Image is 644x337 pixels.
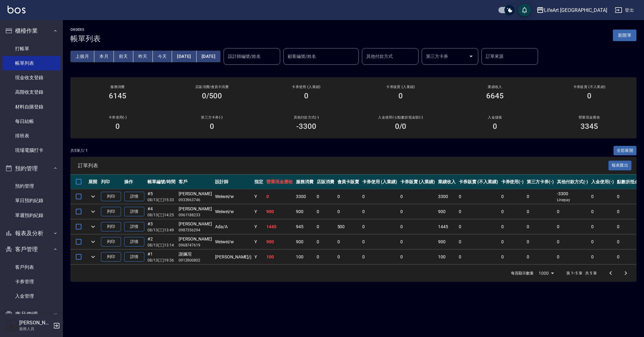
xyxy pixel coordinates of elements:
[613,146,637,156] button: 全部展開
[608,161,632,170] button: 報表匯出
[590,174,615,189] th: 入金使用(-)
[265,204,294,219] td: 900
[146,250,177,264] td: #1
[78,163,608,169] span: 訂單列表
[147,227,175,233] p: 08/13 (三) 13:49
[361,235,399,249] td: 0
[147,212,175,218] p: 08/13 (三) 14:25
[153,51,172,62] button: 今天
[525,204,555,219] td: 0
[361,85,440,89] h2: 卡券販賣 (入業績)
[3,23,60,39] button: 櫃檯作業
[525,189,555,204] td: 0
[179,236,212,242] div: [PERSON_NAME]
[457,174,499,189] th: 卡券販賣 (不入業績)
[294,235,315,249] td: 900
[3,129,60,143] a: 排班表
[550,115,629,119] h2: 營業現金應收
[486,91,504,100] h3: 6645
[179,221,212,227] div: [PERSON_NAME]
[19,320,51,326] h5: [PERSON_NAME]
[267,115,346,119] h2: 其他付款方式(-)
[253,250,265,264] td: Y
[265,219,294,234] td: 1445
[179,197,212,203] p: 0933963746
[361,250,399,264] td: 0
[5,319,18,332] img: Person
[3,306,60,323] button: 商品管理
[525,219,555,234] td: 0
[590,235,615,249] td: 0
[550,85,629,89] h2: 卡券販賣 (不入業績)
[101,237,121,247] button: 列印
[336,204,361,219] td: 0
[3,85,60,99] a: 高階收支登錄
[493,122,497,131] h3: 0
[555,235,590,249] td: 0
[557,197,588,203] p: Linepay
[457,219,499,234] td: 0
[78,85,157,89] h3: 服務消費
[555,219,590,234] td: 0
[294,219,315,234] td: 945
[500,189,525,204] td: 0
[395,122,407,131] h3: 0 /0
[124,237,144,247] a: 詳情
[172,115,252,119] h2: 第三方卡券(-)
[3,41,60,56] a: 打帳單
[124,252,144,262] a: 詳情
[590,219,615,234] td: 0
[253,204,265,219] td: Y
[123,174,146,189] th: 操作
[500,235,525,249] td: 0
[88,192,98,201] button: expand row
[253,235,265,249] td: Y
[455,85,535,89] h2: 業績收入
[88,222,98,231] button: expand row
[124,192,144,202] a: 詳情
[590,204,615,219] td: 0
[101,252,121,262] button: 列印
[88,252,98,262] button: expand row
[267,85,346,89] h2: 卡券使用 (入業績)
[88,207,98,216] button: expand row
[179,257,212,263] p: 0912900802
[179,206,212,212] div: [PERSON_NAME]
[115,122,120,131] h3: 0
[214,235,253,249] td: Weiwei /w
[253,189,265,204] td: Y
[3,208,60,223] a: 單週預約紀錄
[179,191,212,197] div: [PERSON_NAME]
[399,204,437,219] td: 0
[361,219,399,234] td: 0
[399,219,437,234] td: 0
[172,51,196,62] button: [DATE]
[457,250,499,264] td: 0
[436,204,457,219] td: 900
[177,174,214,189] th: 客戶
[518,4,531,16] button: save
[265,174,294,189] th: 營業現金應收
[124,222,144,232] a: 詳情
[296,122,316,131] h3: -3300
[304,91,308,100] h3: 0
[315,174,336,189] th: 店販消費
[500,174,525,189] th: 卡券使用(-)
[94,51,114,62] button: 本月
[534,4,610,17] button: LifeArt [GEOGRAPHIC_DATA]
[336,174,361,189] th: 會員卡販賣
[179,212,212,218] p: 0961188233
[101,192,121,202] button: 列印
[214,174,253,189] th: 設計師
[87,174,99,189] th: 展開
[399,189,437,204] td: 0
[99,174,123,189] th: 列印
[147,242,175,248] p: 08/13 (三) 13:14
[613,32,636,38] a: 新開單
[109,91,126,100] h3: 6145
[500,219,525,234] td: 0
[3,241,60,257] button: 客戶管理
[336,219,361,234] td: 500
[253,174,265,189] th: 指定
[3,260,60,274] a: 客戶列表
